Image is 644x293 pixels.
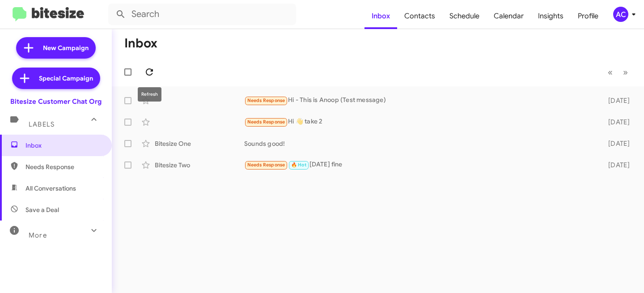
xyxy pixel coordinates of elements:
[598,96,637,105] div: [DATE]
[16,37,96,59] a: New Campaign
[397,3,442,29] a: Contacts
[442,3,487,29] a: Schedule
[247,162,285,168] span: Needs Response
[608,67,613,78] span: «
[12,68,100,89] a: Special Campaign
[244,117,598,127] div: Hi 👋 take 2
[10,97,102,106] div: Bitesize Customer Chat Org
[25,184,76,193] span: All Conversations
[623,67,628,78] span: »
[43,43,89,52] span: New Campaign
[618,63,633,81] button: Next
[247,98,285,103] span: Needs Response
[247,119,285,125] span: Needs Response
[531,3,571,29] a: Insights
[606,7,634,22] button: AC
[29,120,55,128] span: Labels
[25,141,102,150] span: Inbox
[29,231,47,239] span: More
[244,160,598,170] div: [DATE] fine
[155,161,244,170] div: Bitesize Two
[108,4,296,25] input: Search
[138,87,161,102] div: Refresh
[613,7,628,22] div: AC
[364,3,397,29] a: Inbox
[124,36,157,51] h1: Inbox
[598,118,637,127] div: [DATE]
[244,95,598,106] div: Hi - This is Anoop (Test message)
[244,139,598,148] div: Sounds good!
[602,63,618,81] button: Previous
[155,139,244,148] div: Bitesize One
[291,162,306,168] span: 🔥 Hot
[487,3,531,29] a: Calendar
[25,205,59,214] span: Save a Deal
[39,74,93,83] span: Special Campaign
[571,3,606,29] a: Profile
[598,139,637,148] div: [DATE]
[598,161,637,170] div: [DATE]
[25,162,102,171] span: Needs Response
[603,63,633,81] nav: Page navigation example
